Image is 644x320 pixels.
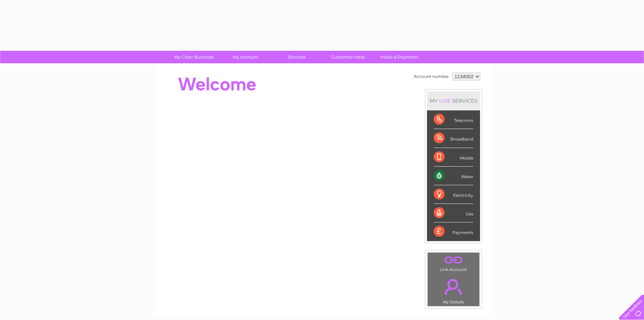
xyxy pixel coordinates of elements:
[269,51,325,63] a: Services
[434,129,473,148] div: Broadband
[434,110,473,129] div: Telecoms
[320,51,376,63] a: Customer Help
[427,252,480,274] td: Link Account
[166,51,222,63] a: My Clear Business
[434,204,473,222] div: Gas
[434,185,473,204] div: Electricity
[429,275,478,299] a: .
[434,148,473,167] div: Mobile
[438,98,452,104] div: LIVE
[434,167,473,185] div: Water
[217,51,273,63] a: My Account
[412,71,451,82] td: Account number
[372,51,427,63] a: Make A Payment
[429,254,478,266] a: .
[434,222,473,241] div: Payments
[427,91,480,110] div: MY SERVICES
[427,273,480,306] td: My Details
